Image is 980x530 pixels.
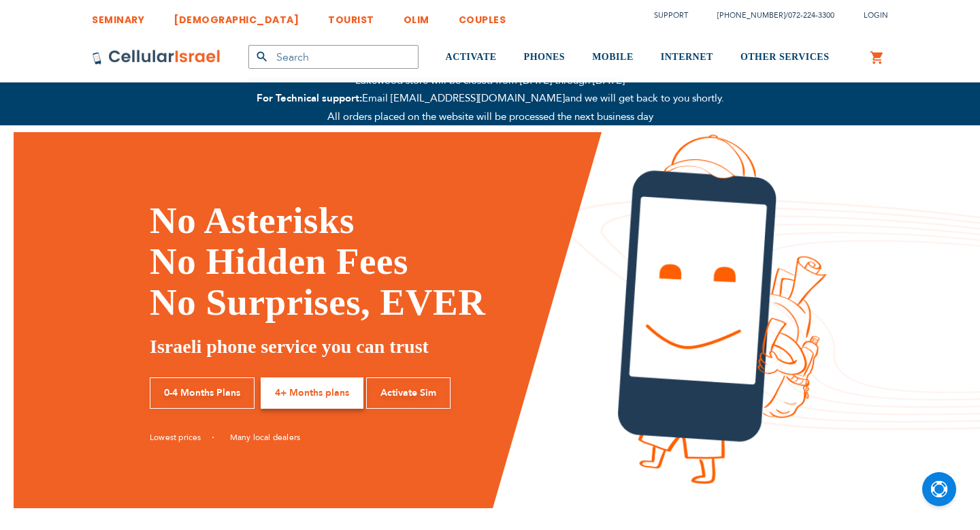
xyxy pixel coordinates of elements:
a: Support [654,10,688,20]
a: [PHONE_NUMBER] [717,10,785,20]
span: PHONES [524,52,566,62]
a: COUPLES [459,3,506,29]
a: Lowest prices [150,432,214,443]
input: Search [248,45,419,69]
img: Cellular Israel Logo [92,49,221,65]
a: Many local dealers [230,432,301,443]
a: SEMINARY [92,3,144,29]
span: INTERNET [661,52,713,62]
a: 4+ Months plans [261,377,363,409]
a: OTHER SERVICES [740,32,830,83]
a: OLIM [404,3,429,29]
span: OTHER SERVICES [740,52,830,62]
a: MOBILE [592,32,634,83]
h1: No Asterisks No Hidden Fees No Surprises, EVER [150,200,597,323]
a: [EMAIL_ADDRESS][DOMAIN_NAME] [388,91,565,105]
a: 0-4 Months Plans [150,377,255,409]
a: ACTIVATE [446,32,497,83]
span: Login [864,10,888,20]
li: / [704,5,834,25]
span: ACTIVATE [446,52,497,62]
a: PHONES [524,32,566,83]
span: MOBILE [592,52,634,62]
a: TOURIST [328,3,374,29]
strong: For Technical support: [257,91,362,105]
a: INTERNET [661,32,713,83]
a: [DEMOGRAPHIC_DATA] [174,3,299,29]
a: 072-224-3300 [788,10,834,20]
a: Activate Sim [366,377,451,409]
h5: Israeli phone service you can trust [150,333,597,360]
